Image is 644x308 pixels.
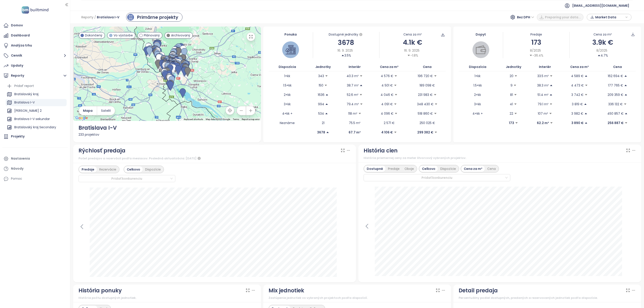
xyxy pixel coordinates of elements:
p: 534 [318,111,324,116]
span: caret-down [585,93,588,96]
span: caret-down [394,74,397,78]
div: 173 [503,37,569,48]
div: Rezervácie [97,166,119,173]
div: Bratislava I-V [14,100,35,105]
a: Updaty [2,61,68,70]
span: 8/2025 [530,48,541,53]
p: 4 589 € [571,74,584,78]
th: Cena [599,63,636,71]
span: caret-up [624,93,627,96]
p: 9 [511,83,513,88]
p: 256 887 € [608,120,624,125]
a: Projekty [2,132,68,141]
p: 4 091 € [381,102,393,107]
p: 162 694 € [608,74,623,78]
td: 3+kk [269,99,306,109]
p: 40.3 m² [347,74,359,78]
p: 4 046 € [381,92,394,97]
a: primary [126,13,182,22]
span: caret-down [514,74,517,78]
p: 250 025 € [419,120,435,125]
div: História cien [364,146,398,155]
div: Pomoc [2,174,68,183]
span: caret-down [549,112,552,115]
span: caret-up [325,93,328,96]
div: Projekty [11,134,25,139]
p: 173 [509,120,514,125]
div: Detail predaja [459,286,498,295]
div: Bratislavský kraj Secondary [14,124,56,130]
p: 52.6 m² [347,92,358,97]
span: Map data ©2025 Google [206,118,230,120]
span: caret-down [513,84,517,87]
div: Domov [11,23,23,28]
div: Ponuka [269,32,313,37]
span: caret-up [549,93,553,96]
div: 3.5% [341,53,351,58]
div: 3678 [313,37,379,48]
span: caret-up [584,112,587,115]
span: / [94,13,96,21]
p: 75.5 m² [349,120,360,125]
span: caret-down [550,121,553,124]
span: [EMAIL_ADDRESS][DOMAIN_NAME] [572,0,629,11]
p: 3 819 € [572,102,583,107]
p: 22 [510,111,513,116]
th: Dispozícia [459,63,496,71]
button: Satelit [97,106,115,115]
a: Open this area in Google Maps (opens a new window) [74,115,89,121]
td: 2+kk [269,90,306,99]
div: 4.7% [597,53,608,58]
div: Bratislava I-V [6,99,67,106]
p: 81 [510,92,513,97]
span: Reporty [81,13,93,21]
span: caret-up [624,84,627,87]
div: button [589,14,629,21]
div: Počet predajov a rezervácií podľa mesiacov. Posledná aktualizácia: [DATE] [78,156,351,161]
span: caret-down [434,103,438,106]
div: Dashboard [11,33,30,38]
div: Celkovo [124,166,143,173]
span: Satelit [101,108,111,113]
span: caret-down [324,84,327,87]
span: 16. 9. 2025 [404,48,419,53]
p: 79.1 m² [538,102,549,107]
p: 150 [319,83,323,88]
a: Analýza trhu [2,41,68,50]
p: 3 742 € [571,92,584,97]
p: 4 473 € [571,83,584,88]
p: 177 765 € [608,83,623,88]
p: 4 501 € [381,83,393,88]
span: caret-down [358,112,361,115]
p: 107 m² [538,111,548,116]
div: Predaje [79,166,97,173]
th: Dispozícia [269,63,306,71]
p: 4 576 € [381,74,393,78]
span: caret-down [434,74,437,78]
span: caret-up [625,112,628,115]
span: caret-down [360,103,363,106]
p: 38.7 m² [347,83,359,88]
div: Dostupné [364,166,386,172]
div: Bratislavský kraj [6,91,67,98]
span: caret-down [394,131,397,134]
span: caret-up [325,112,328,115]
p: 3 890 € [571,120,584,125]
div: -1.8% [407,53,418,58]
p: 299 382 € [417,130,433,135]
span: 8/2025 [596,48,607,53]
td: 1.5+kk [459,81,496,90]
p: 3 982 € [571,111,583,116]
th: Jednotky [306,63,340,71]
p: 343 [318,74,324,78]
div: Updaty [11,63,23,68]
a: Dashboard [2,31,68,40]
span: caret-up [585,74,588,78]
div: 4.1k € [379,37,446,48]
span: Mapa [83,108,93,113]
th: Interiér [340,63,369,71]
span: caret-up [341,54,344,57]
a: Nastavenia [2,154,68,163]
div: 233 projektov [78,132,256,137]
p: 20 [510,74,513,78]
